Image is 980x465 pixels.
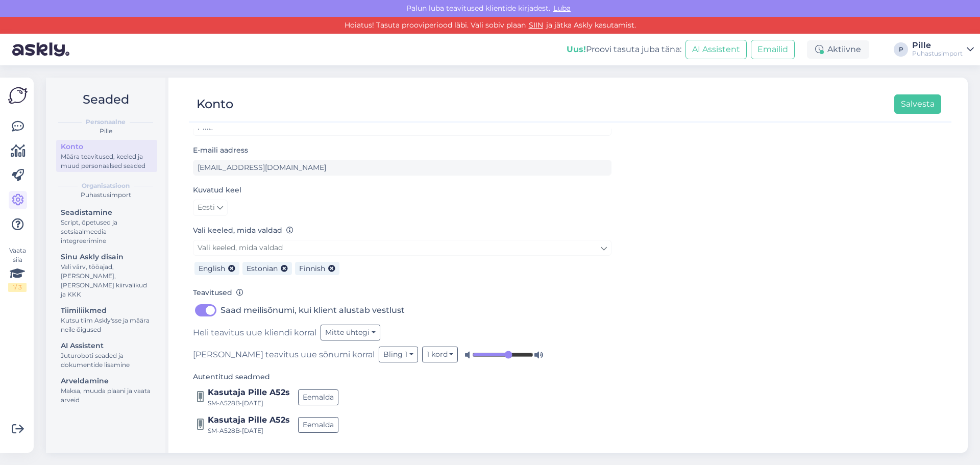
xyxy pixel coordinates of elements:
[193,347,611,362] div: [PERSON_NAME] teavitus uue sõnumi korral
[894,94,941,114] button: Salvesta
[199,264,225,273] span: English
[567,43,681,56] div: Proovi tasuta juba täna:
[193,240,611,256] a: Vali keeled, mida valdad
[61,252,153,262] div: Sinu Askly disain
[193,185,241,195] label: Kuvatud keel
[56,140,157,172] a: KontoMäära teavitused, keeled ja muud personaalsed seaded
[193,160,611,176] input: Sisesta e-maili aadress
[8,246,27,292] div: Vaata siia
[208,399,290,408] div: SM-A528B • [DATE]
[61,376,153,386] div: Arveldamine
[61,340,153,351] div: AI Assistent
[54,127,157,136] div: Pille
[56,304,157,336] a: TiimiliikmedKutsu tiim Askly'sse ja määra neile õigused
[61,351,153,370] div: Juturoboti seaded ja dokumentide lisamine
[912,41,974,58] a: PillePuhastusimport
[61,218,153,246] div: Script, õpetused ja sotsiaalmeedia integreerimine
[56,206,157,247] a: SeadistamineScript, õpetused ja sotsiaalmeedia integreerimine
[220,302,405,319] label: Saad meilisõnumi, kui klient alustab vestlust
[8,283,27,292] div: 1 / 3
[422,347,458,362] button: 1 kord
[61,207,153,218] div: Seadistamine
[685,40,747,59] button: AI Assistent
[61,262,153,299] div: Vali värv, tööajad, [PERSON_NAME], [PERSON_NAME] kiirvalikud ja KKK
[198,202,215,213] span: Eesti
[550,4,574,13] span: Luba
[56,250,157,301] a: Sinu Askly disainVali värv, tööajad, [PERSON_NAME], [PERSON_NAME] kiirvalikud ja KKK
[193,287,243,298] label: Teavitused
[807,40,869,59] div: Aktiivne
[61,386,153,405] div: Maksa, muuda plaani ja vaata arveid
[198,243,283,252] span: Vali keeled, mida valdad
[379,347,418,362] button: Bling 1
[61,141,153,152] div: Konto
[247,264,278,273] span: Estonian
[567,44,586,54] b: Uus!
[208,426,290,435] div: SM-A528B • [DATE]
[61,152,153,170] div: Määra teavitused, keeled ja muud personaalsed seaded
[208,414,290,426] div: Kasutaja Pille A52s
[894,42,908,57] div: P
[61,316,153,334] div: Kutsu tiim Askly'sse ja määra neile õigused
[298,389,338,405] button: Eemalda
[56,374,157,406] a: ArveldamineMaksa, muuda plaani ja vaata arveid
[193,145,248,156] label: E-maili aadress
[193,200,228,216] a: Eesti
[299,264,325,273] span: Finnish
[193,372,270,382] label: Autentitud seadmed
[82,181,130,190] b: Organisatsioon
[61,305,153,316] div: Tiimiliikmed
[56,339,157,371] a: AI AssistentJuturoboti seaded ja dokumentide lisamine
[298,417,338,433] button: Eemalda
[208,386,290,399] div: Kasutaja Pille A52s
[751,40,795,59] button: Emailid
[912,50,963,58] div: Puhastusimport
[912,41,963,50] div: Pille
[193,325,611,340] div: Heli teavitus uue kliendi korral
[526,20,546,30] a: SIIN
[54,190,157,200] div: Puhastusimport
[193,225,293,236] label: Vali keeled, mida valdad
[54,90,157,109] h2: Seaded
[8,86,28,105] img: Askly Logo
[321,325,380,340] button: Mitte ühtegi
[86,117,126,127] b: Personaalne
[197,94,233,114] div: Konto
